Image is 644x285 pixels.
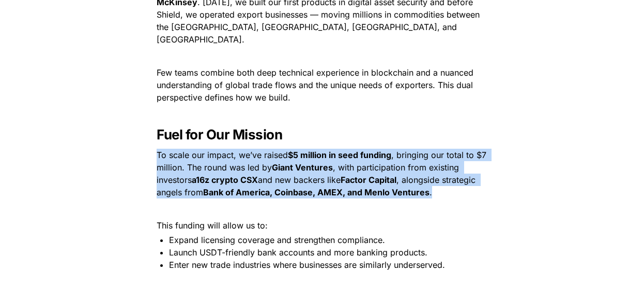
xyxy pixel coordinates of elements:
span: and new backers like [258,175,341,185]
strong: Bank of America, Coinbase, AMEX, and Menlo Ventures [203,187,430,197]
span: To scale our impact, we’ve raised [157,150,288,160]
strong: Fuel for Our Mission [157,126,282,142]
strong: a16z crypto CSX [192,175,258,185]
strong: Giant Ventures [272,162,333,173]
span: Enter new trade industries where businesses are similarly underserved. [169,260,445,270]
span: Expand licensing coverage and strengthen compliance. [169,235,385,245]
span: Launch USDT-friendly bank accounts and more banking products. [169,247,427,258]
strong: Factor Capital [341,175,396,185]
span: Few teams combine both deep technical experience in blockchain and a nuanced understanding of glo... [157,67,476,103]
strong: $5 million in seed funding [288,150,391,160]
span: This funding will allow us to: [157,220,268,231]
span: . [430,187,432,197]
